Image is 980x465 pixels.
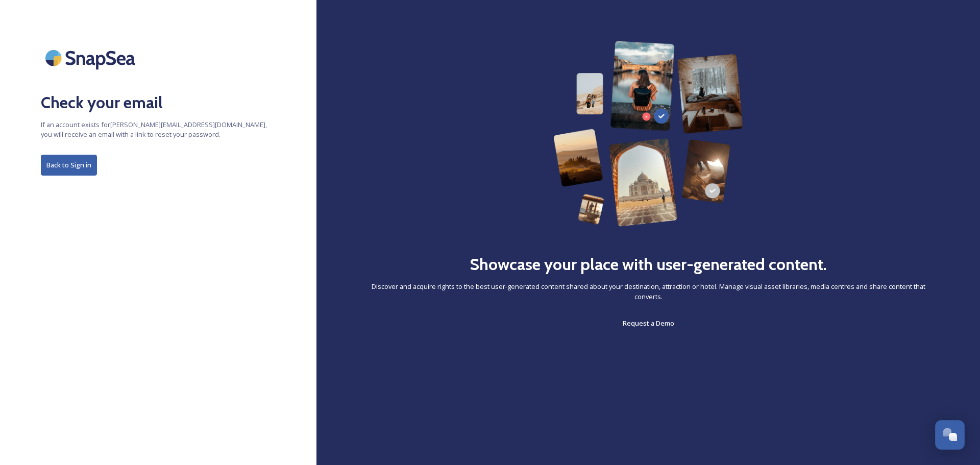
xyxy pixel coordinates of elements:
img: 63b42ca75bacad526042e722_Group%20154-p-800.png [553,41,743,227]
a: Request a Demo [623,317,674,329]
img: SnapSea Logo [41,41,143,75]
button: Back to Sign in [41,155,97,176]
span: Discover and acquire rights to the best user-generated content shared about your destination, att... [357,282,939,301]
span: If an account exists for [PERSON_NAME][EMAIL_ADDRESS][DOMAIN_NAME] , you will receive an email wi... [41,120,276,139]
a: Back to Sign in [41,155,276,176]
h2: Showcase your place with user-generated content. [470,252,827,277]
span: Request a Demo [623,319,674,328]
h2: Check your email [41,90,276,115]
button: Open Chat [935,420,965,450]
